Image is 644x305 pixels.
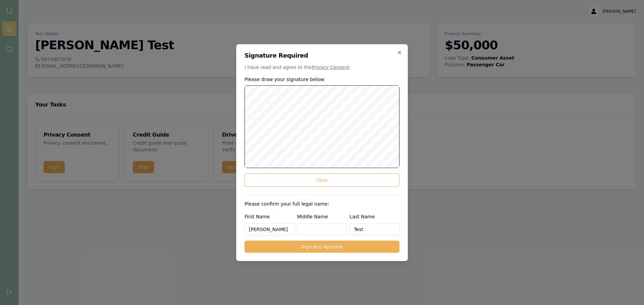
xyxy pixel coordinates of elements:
[350,214,375,219] label: Last Name
[245,201,399,207] p: Please confirm your full legal name:
[245,173,399,187] button: Clear
[245,52,399,58] h2: Signature Required
[312,64,350,70] a: Privacy Consent
[297,214,328,219] label: Middle Name
[245,76,399,82] p: Please draw your signature below:
[245,214,270,219] label: First Name
[245,64,399,70] p: I have read and agree to the .
[245,241,399,253] button: Sign and Approve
